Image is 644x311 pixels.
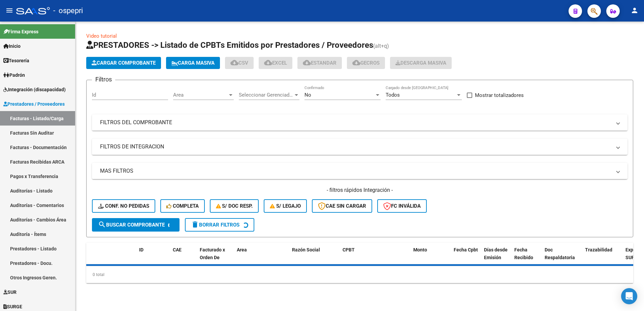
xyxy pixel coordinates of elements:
[390,57,452,69] button: Descarga Masiva
[92,139,627,155] mat-expansion-panel-header: FILTROS DE INTEGRACION
[210,199,259,213] button: S/ Doc Resp.
[92,60,156,66] span: Cargar Comprobante
[264,60,287,66] span: EXCEL
[631,6,639,14] mat-icon: person
[451,243,481,272] datatable-header-cell: Fecha Cpbt
[98,203,149,209] span: Conf. no pedidas
[318,203,366,209] span: CAE SIN CARGAR
[289,243,340,272] datatable-header-cell: Razón Social
[585,247,612,252] span: Trazabilidad
[3,42,21,50] span: Inicio
[237,247,247,252] span: Area
[230,59,238,67] mat-icon: cloud_download
[100,167,611,175] mat-panel-title: MAS FILTROS
[166,57,220,69] button: Carga Masiva
[92,218,180,232] button: Buscar Comprobante
[234,243,280,272] datatable-header-cell: Area
[200,247,225,260] span: Facturado x Orden De
[352,59,360,67] mat-icon: cloud_download
[92,75,115,84] h3: Filtros
[166,203,199,209] span: Completa
[264,59,272,67] mat-icon: cloud_download
[512,243,542,272] datatable-header-cell: Fecha Recibido
[411,243,451,272] datatable-header-cell: Monto
[340,243,411,272] datatable-header-cell: CPBT
[3,303,22,310] span: SURGE
[390,57,452,69] app-download-masive: Descarga masiva de comprobantes (adjuntos)
[3,288,17,296] span: SUR
[3,86,66,93] span: Integración (discapacidad)
[312,199,372,213] button: CAE SIN CARGAR
[53,3,83,18] span: - ospepri
[170,243,197,272] datatable-header-cell: CAE
[98,222,165,228] span: Buscar Comprobante
[100,143,611,150] mat-panel-title: FILTROS DE INTEGRACION
[386,92,400,98] span: Todos
[239,92,293,98] span: Seleccionar Gerenciador
[514,247,533,260] span: Fecha Recibido
[225,57,254,69] button: CSV
[197,243,234,272] datatable-header-cell: Facturado x Orden De
[191,222,239,228] span: Borrar Filtros
[259,57,292,69] button: EXCEL
[542,243,582,272] datatable-header-cell: Doc Respaldatoria
[303,59,311,67] mat-icon: cloud_download
[216,203,253,209] span: S/ Doc Resp.
[92,186,627,194] h4: - filtros rápidos Integración -
[92,163,627,179] mat-expansion-panel-header: MAS FILTROS
[230,60,248,66] span: CSV
[86,57,161,69] button: Cargar Comprobante
[86,33,117,39] a: Video tutorial
[383,203,421,209] span: FC Inválida
[545,247,575,260] span: Doc Respaldatoria
[86,266,633,283] div: 0 total
[297,57,342,69] button: Estandar
[377,199,427,213] button: FC Inválida
[92,114,627,131] mat-expansion-panel-header: FILTROS DEL COMPROBANTE
[343,247,355,252] span: CPBT
[475,91,524,99] span: Mostrar totalizadores
[185,218,254,232] button: Borrar Filtros
[100,119,611,126] mat-panel-title: FILTROS DEL COMPROBANTE
[413,247,427,252] span: Monto
[621,288,637,304] div: Open Intercom Messenger
[347,57,385,69] button: Gecros
[173,92,228,98] span: Area
[136,243,170,272] datatable-header-cell: ID
[270,203,301,209] span: S/ legajo
[304,92,311,98] span: No
[292,247,320,252] span: Razón Social
[481,243,512,272] datatable-header-cell: Días desde Emisión
[3,57,29,64] span: Tesorería
[3,100,65,108] span: Prestadores / Proveedores
[3,28,38,35] span: Firma Express
[160,199,205,213] button: Completa
[139,247,143,252] span: ID
[98,220,106,229] mat-icon: search
[395,60,446,66] span: Descarga Masiva
[373,43,389,49] span: (alt+q)
[5,6,13,14] mat-icon: menu
[352,60,380,66] span: Gecros
[264,199,307,213] button: S/ legajo
[173,247,182,252] span: CAE
[582,243,623,272] datatable-header-cell: Trazabilidad
[3,71,25,79] span: Padrón
[171,60,215,66] span: Carga Masiva
[92,199,155,213] button: Conf. no pedidas
[86,40,373,50] span: PRESTADORES -> Listado de CPBTs Emitidos por Prestadores / Proveedores
[303,60,336,66] span: Estandar
[454,247,478,252] span: Fecha Cpbt
[484,247,508,260] span: Días desde Emisión
[191,220,199,229] mat-icon: delete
